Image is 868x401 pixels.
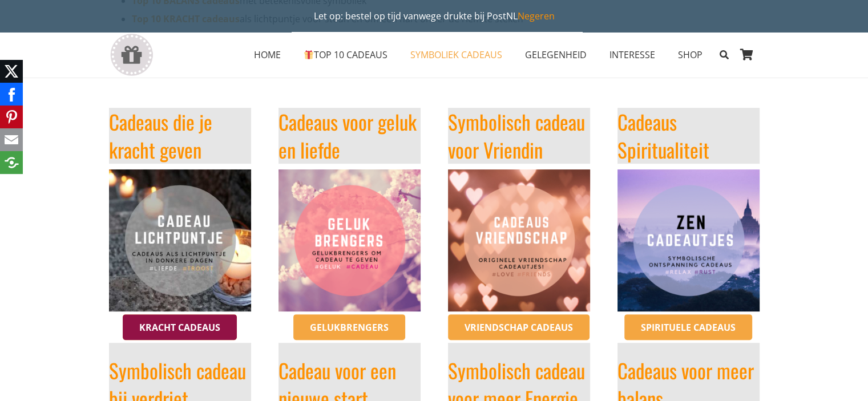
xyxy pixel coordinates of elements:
a: Gelukbrengers [293,314,405,341]
img: origineel vriendschap cadeau met speciale betekenis en symboliek - bestel een vriendinnen cadeau ... [448,169,590,311]
a: troost-cadeau-sterkte-ketting-symboliek-overlijden-moeilijke-tijden-cadeaus-inspirerendwinkelen [109,169,251,311]
img: Troost cadeau herinnering moeilijke tijden ketting kracht kerstmis [109,169,251,311]
a: Kracht cadeaus [123,314,237,341]
a: Gelukbrengers om cadeau te geven ketting met symboliek vriendschap verjaardag [278,169,421,311]
span: Spirituele cadeaus [641,321,736,334]
a: Winkelwagen [734,32,760,78]
a: SHOPSHOP Menu [667,40,714,69]
span: GELEGENHEID [525,48,587,61]
img: Relax en anti-stress cadeaus voor meer Zen [617,169,760,311]
a: gift-box-icon-grey-inspirerendwinkelen [109,34,154,76]
span: HOME [254,48,281,61]
a: Zoeken [714,40,734,69]
a: Symbolisch cadeau voor Vriendin [448,107,585,164]
span: SYMBOLIEK CADEAUS [410,48,502,61]
img: Geef een geluksbrenger cadeau! Leuk voor een goede vriendin, collega of voor een verjaardag ed [278,169,421,311]
a: Cadeaus voor geluk en liefde [278,107,417,164]
span: SHOP [678,48,703,61]
a: Cadeaus die je kracht geven [109,107,212,164]
a: SYMBOLIEK CADEAUSSYMBOLIEK CADEAUS Menu [399,40,514,69]
span: Vriendschap cadeaus [465,321,573,334]
a: Ontspanning cadeaus relax cadeautjes Zen inspirerendwinkelen [617,169,760,311]
a: cadeaus vriendschap symbolisch vriending cadeau origineel inspirerendwinkelen [448,169,590,311]
a: Negeren [518,10,555,22]
a: HOMEHOME Menu [243,40,292,69]
span: Kracht cadeaus [139,321,220,334]
img: 🎁 [304,50,313,59]
a: 🎁TOP 10 CADEAUS🎁 TOP 10 CADEAUS Menu [292,40,399,69]
span: INTERESSE [609,48,655,61]
a: Cadeaus Spiritualiteit [617,107,709,164]
span: TOP 10 CADEAUS [304,48,387,61]
a: GELEGENHEIDGELEGENHEID Menu [514,40,598,69]
span: Gelukbrengers [310,321,389,334]
a: Spirituele cadeaus [624,314,752,341]
a: INTERESSEINTERESSE Menu [598,40,667,69]
a: Vriendschap cadeaus [448,314,590,341]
